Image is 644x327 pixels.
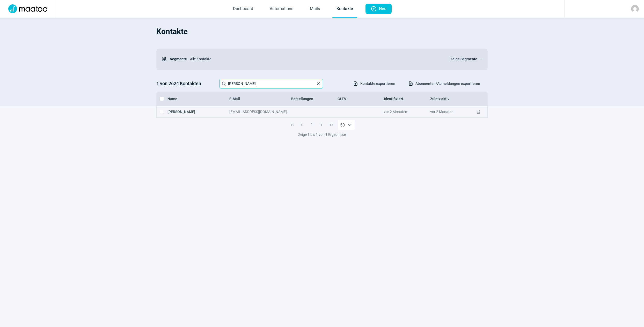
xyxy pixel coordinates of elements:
span: Abonnenten/Abmeldungen exportieren [415,79,480,88]
div: vor 2 Monaten [384,109,430,114]
button: Neu [365,4,392,14]
span: Kontakte exportieren [360,79,395,88]
div: Segmente [162,54,187,64]
div: E-Mail [229,96,291,101]
div: [PERSON_NAME] [167,109,229,114]
span: Neu [379,4,386,14]
button: Abonnenten/Abmeldungen exportieren [403,79,486,88]
h1: Kontakte [156,23,488,40]
div: Zeige 1 bis 1 von 1 Ergebnisse [156,132,488,137]
button: Page 1 [307,120,317,130]
div: Bestellungen [291,96,338,101]
div: Identifiziert [384,96,430,101]
span: Rows per page [338,120,345,130]
a: Dashboard [229,1,257,18]
img: avatar [631,5,639,13]
a: Kontakte [332,1,357,18]
div: [EMAIL_ADDRESS][DOMAIN_NAME] [229,109,291,114]
img: Logo [5,4,50,13]
a: Automations [266,1,297,18]
a: Mails [306,1,324,18]
div: vor 2 Monaten [430,109,477,114]
div: Name [167,96,229,101]
div: Zuletz aktiv [430,96,477,101]
input: Search [219,79,323,88]
span: Zeige Segmente [450,56,477,62]
div: Alle Kontakte [187,54,444,64]
h3: 1 von 2624 Kontakten [156,79,214,88]
button: Kontakte exportieren [348,79,401,88]
div: CLTV [338,96,384,101]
